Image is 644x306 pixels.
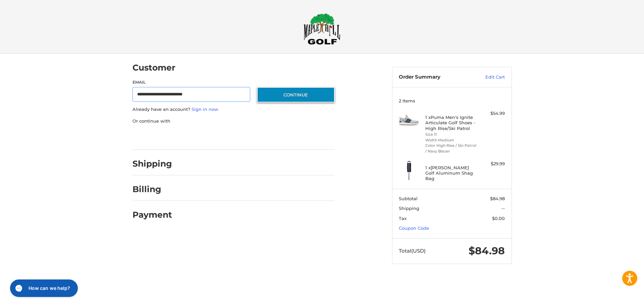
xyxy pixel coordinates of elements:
h2: Shipping [132,159,172,169]
iframe: PayPal-venmo [244,131,294,143]
label: Email [132,79,251,85]
span: $0.00 [492,216,505,221]
li: Color High Rise / Ski Patrol / Navy Blazer [425,143,477,154]
h4: 1 x [PERSON_NAME] Golf Aluminum Shag Bag [425,165,477,181]
span: Shipping [399,206,419,211]
li: Size 11 [425,132,477,137]
h2: Payment [132,210,172,220]
p: Or continue with [132,118,335,125]
h2: Customer [132,62,175,73]
div: $29.99 [478,161,505,167]
span: $84.98 [490,196,505,201]
span: Tax [399,216,407,221]
a: Coupon Code [399,225,429,231]
span: Subtotal [399,196,418,201]
p: Already have an account? [132,106,335,113]
h4: 1 x Puma Men's Ignite Articulate Golf Shoes - High Rise/Ski Patrol [425,115,477,131]
iframe: Gorgias live chat messenger [7,277,80,299]
iframe: PayPal-paylater [187,131,237,143]
span: Total (USD) [399,248,426,254]
a: Edit Cart [471,74,505,81]
img: Maple Hill Golf [304,13,340,45]
h2: Billing [132,184,172,194]
li: Width Medium [425,137,477,143]
div: $54.99 [478,110,505,117]
h3: 2 Items [399,98,505,103]
span: $84.98 [469,245,505,257]
a: Sign in now [192,106,218,112]
button: Continue [257,87,335,102]
iframe: PayPal-paypal [130,131,180,143]
h3: Order Summary [399,74,471,81]
span: -- [501,206,505,211]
